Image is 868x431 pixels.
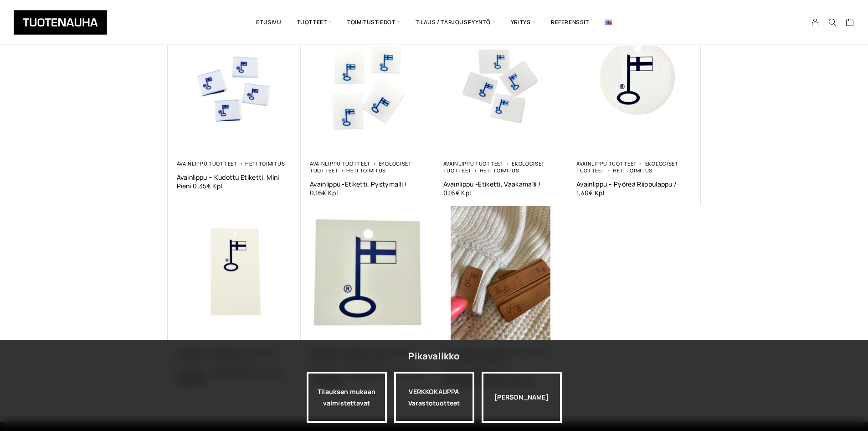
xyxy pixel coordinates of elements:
a: Heti toimitus [245,160,285,167]
span: Tuotteet [289,7,339,38]
a: Avainlippu tuotteet [576,160,637,167]
a: Tilauksen mukaan valmistettavat [307,372,387,423]
a: Avainlippu -etiketti, pystymalli / 0,16€ Kpl [310,180,425,197]
a: Heti toimitus [480,167,519,174]
a: VERKKOKAUPPAVarastotuotteet [394,372,474,423]
a: Avainlippu tuotteet [310,160,370,167]
a: Avainlippu -Etiketti, Vaakamalli / 0,16€ Kpl [443,180,559,197]
div: Pikavalikko [408,348,459,364]
div: [PERSON_NAME] [482,372,562,423]
a: Avainlippu – Pyöreä Riippulappu / 1,40€ Kpl [576,180,692,197]
a: Avainlippu tuotteet [443,160,504,167]
span: Yritys [503,7,543,38]
span: Toimitustiedot [339,7,408,38]
a: Avainlippu – kudottu etiketti, mini pieni 0,35€ kpl [177,173,292,190]
a: Avainlippu tuotteet [177,160,237,167]
img: English [605,20,612,25]
a: Ekologiset tuotteet [576,160,678,174]
button: Search [824,18,841,26]
a: Cart [846,18,854,29]
a: Ekologiset tuotteet [310,160,412,174]
a: Referenssit [543,7,597,38]
a: Ekologiset tuotteet [443,160,545,174]
span: Tilaus / Tarjouspyyntö [408,7,503,38]
a: My Account [806,18,824,26]
a: Heti toimitus [613,167,652,174]
div: VERKKOKAUPPA Varastotuotteet [394,372,474,423]
img: Tuotenauha Oy [14,10,107,35]
a: Etusivu [248,7,289,38]
a: Heti toimitus [346,167,386,174]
